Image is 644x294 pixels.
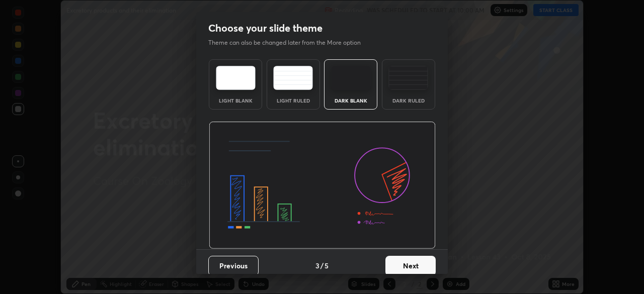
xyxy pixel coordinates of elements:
img: darkRuledTheme.de295e13.svg [388,66,428,90]
h4: 3 [315,260,319,271]
div: Light Ruled [273,98,313,103]
img: lightTheme.e5ed3b09.svg [216,66,256,90]
h4: / [320,260,324,271]
div: Light Blank [215,98,256,103]
div: Dark Ruled [388,98,429,103]
h2: Choose your slide theme [208,22,323,35]
button: Previous [208,256,259,276]
div: Dark Blank [331,98,371,103]
button: Next [385,256,436,276]
p: Theme can also be changed later from the More option [208,38,371,47]
img: darkTheme.f0cc69e5.svg [331,66,371,90]
h4: 5 [325,260,329,271]
img: darkThemeBanner.d06ce4a2.svg [209,122,436,249]
img: lightRuledTheme.5fabf969.svg [273,66,313,90]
